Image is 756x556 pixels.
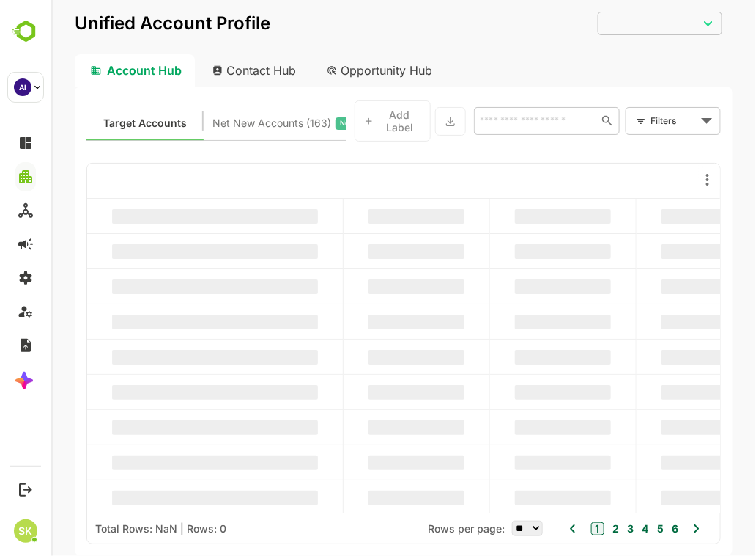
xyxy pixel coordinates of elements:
button: 2 [557,521,568,537]
div: Filters [598,106,670,136]
button: Logout [15,480,35,500]
span: Known accounts you’ve identified to target - imported from CRM, Offline upload, or promoted from ... [52,114,136,133]
p: Unified Account Profile [23,15,219,32]
div: ​ [546,10,671,36]
button: 3 [572,521,582,537]
div: Contact Hub [149,54,258,87]
button: 5 [602,521,612,537]
div: Total Rows: NaN | Rows: 0 [44,522,175,535]
button: 6 [617,521,627,537]
div: AI [14,78,31,96]
div: SK [14,519,37,543]
button: Export the selected data as CSV [384,107,415,136]
button: 4 [588,521,598,537]
button: 1 [540,522,553,535]
span: Net New Accounts ( 163 ) [161,114,280,133]
div: Newly surfaced ICP-fit accounts from Intent, Website, LinkedIn, and other engagement signals. [161,114,308,133]
img: BambooboxLogoMark.f1c84d78b4c51b1a7b5f700c9845e183.svg [7,18,45,45]
span: New [289,114,303,133]
button: Add Label [303,100,379,142]
div: Opportunity Hub [264,54,394,87]
div: Account Hub [23,54,144,87]
span: Rows per page: [377,522,453,535]
div: Filters [599,113,646,128]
